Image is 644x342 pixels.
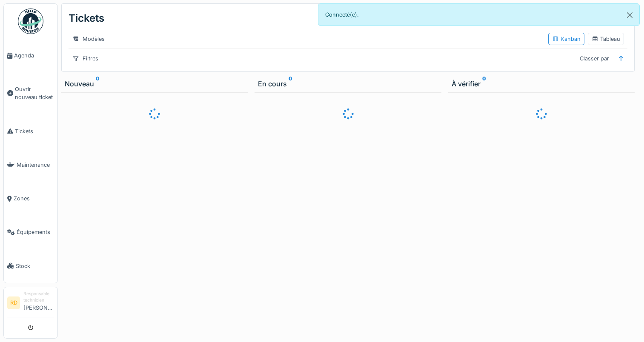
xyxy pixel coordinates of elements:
sup: 0 [482,79,486,89]
div: Tableau [592,35,620,43]
a: Ouvrir nouveau ticket [4,72,57,114]
div: Responsable technicien [23,291,54,304]
sup: 0 [96,79,100,89]
span: Équipements [17,228,54,236]
button: Close [620,4,639,26]
img: Badge_color-CXgf-gQk.svg [18,9,43,34]
a: RD Responsable technicien[PERSON_NAME] [7,291,54,317]
div: Classer par [576,52,613,65]
li: RD [7,296,20,309]
span: Agenda [14,51,54,60]
div: Filtres [69,52,102,65]
sup: 0 [289,79,292,89]
a: Agenda [4,39,57,72]
span: Zones [14,194,54,202]
div: Connecté(e). [318,3,640,26]
span: Stock [16,262,54,270]
div: Nouveau [65,79,244,89]
div: À vérifier [452,79,631,89]
div: Modèles [69,33,109,45]
div: Tickets [69,7,104,29]
div: Kanban [552,35,581,43]
span: Ouvrir nouveau ticket [15,85,54,101]
a: Stock [4,249,57,283]
div: En cours [258,79,438,89]
li: [PERSON_NAME] [23,291,54,315]
a: Maintenance [4,148,57,182]
span: Tickets [15,127,54,135]
a: Tickets [4,114,57,148]
a: Équipements [4,215,57,249]
a: Zones [4,182,57,215]
span: Maintenance [17,161,54,169]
